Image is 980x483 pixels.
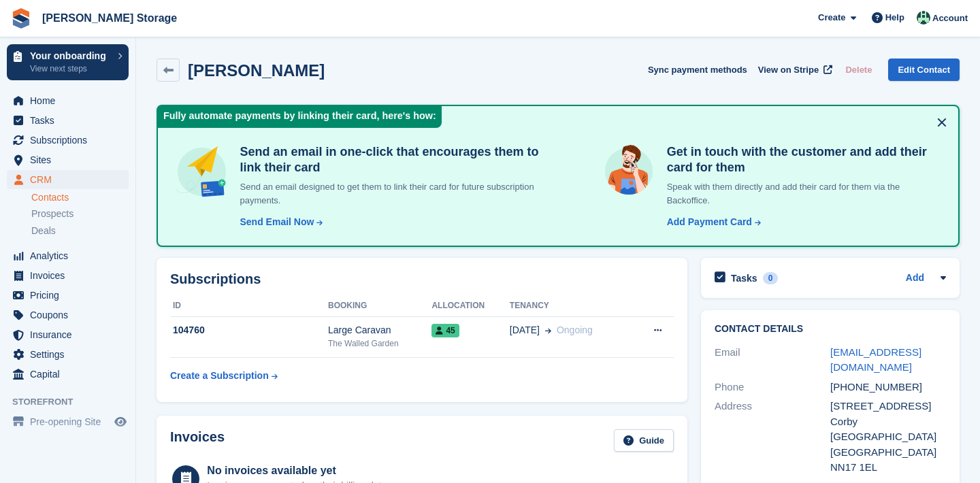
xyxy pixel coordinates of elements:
span: Home [30,91,112,110]
img: stora-icon-8386f47178a22dfd0bd8f6a31ec36ba5ce8667c1dd55bd0f319d3a0aa187defe.svg [11,8,31,29]
h2: Tasks [731,272,757,284]
a: [EMAIL_ADDRESS][DOMAIN_NAME] [830,346,921,373]
div: Large Caravan [328,323,431,337]
div: Address [715,399,830,476]
span: Capital [30,365,112,384]
span: Subscriptions [30,131,112,150]
a: menu [7,286,129,305]
div: Email [715,345,830,376]
div: Send Email Now [240,215,314,229]
th: Booking [328,295,431,317]
p: Send an email designed to get them to link their card for future subscription payments. [235,180,548,207]
span: Ongoing [557,324,593,335]
div: Corby [830,414,946,430]
p: Speak with them directly and add their card for them via the Backoffice. [661,180,942,207]
div: NN17 1EL [830,460,946,476]
button: Sync payment methods [648,59,747,81]
div: Create a Subscription [170,369,269,383]
h4: Get in touch with the customer and add their card for them [661,144,942,175]
a: menu [7,345,129,364]
span: Insurance [30,325,112,344]
span: Invoices [30,266,112,285]
span: Coupons [30,305,112,324]
span: Settings [30,345,112,364]
div: [PHONE_NUMBER] [830,380,946,395]
a: menu [7,91,129,110]
a: menu [7,150,129,169]
a: [PERSON_NAME] Storage [37,7,182,29]
span: Deals [31,224,56,237]
span: Help [885,11,904,24]
a: menu [7,170,129,189]
span: Tasks [30,111,112,130]
p: View next steps [30,63,111,75]
a: menu [7,305,129,324]
img: send-email-b5881ef4c8f827a638e46e229e590028c7e36e3a6c99d2365469aff88783de13.svg [174,144,229,199]
h4: Send an email in one-click that encourages them to link their card [235,144,548,175]
a: Add Payment Card [661,215,762,229]
a: menu [7,266,129,285]
div: 0 [763,272,779,284]
h2: Invoices [170,429,225,452]
div: [STREET_ADDRESS] [830,399,946,414]
span: Account [932,12,968,25]
img: get-in-touch-e3e95b6451f4e49772a6039d3abdde126589d6f45a760754adfa51be33bf0f70.svg [602,144,655,198]
h2: Contact Details [715,324,946,335]
div: 104760 [170,323,328,337]
div: Fully automate payments by linking their card, here's how: [158,106,442,128]
div: No invoices available yet [207,463,389,479]
span: CRM [30,170,112,189]
span: [DATE] [510,323,540,337]
span: Sites [30,150,112,169]
span: View on Stripe [758,63,819,77]
a: menu [7,412,129,431]
a: menu [7,325,129,344]
button: Delete [840,59,877,81]
span: Pre-opening Site [30,412,112,431]
a: Your onboarding View next steps [7,44,129,80]
div: The Walled Garden [328,337,431,350]
span: Prospects [31,207,73,220]
a: Preview store [112,414,129,430]
span: Analytics [30,246,112,265]
div: Phone [715,380,830,395]
img: Nicholas Pain [917,11,930,24]
a: Deals [31,224,129,238]
th: Tenancy [510,295,632,317]
a: View on Stripe [753,59,835,81]
a: menu [7,365,129,384]
a: menu [7,131,129,150]
th: Allocation [431,295,509,317]
div: [GEOGRAPHIC_DATA] [830,445,946,461]
a: menu [7,246,129,265]
th: ID [170,295,328,317]
span: Create [818,11,845,24]
span: 45 [431,324,459,337]
div: Add Payment Card [667,215,752,229]
a: Add [906,271,924,286]
a: Prospects [31,207,129,221]
a: menu [7,111,129,130]
h2: Subscriptions [170,271,674,287]
span: Pricing [30,286,112,305]
a: Contacts [31,191,129,204]
div: [GEOGRAPHIC_DATA] [830,429,946,445]
a: Guide [614,429,674,452]
p: Your onboarding [30,51,111,61]
a: Create a Subscription [170,363,278,388]
span: Storefront [12,395,135,409]
h2: [PERSON_NAME] [188,61,325,80]
a: Edit Contact [888,59,960,81]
